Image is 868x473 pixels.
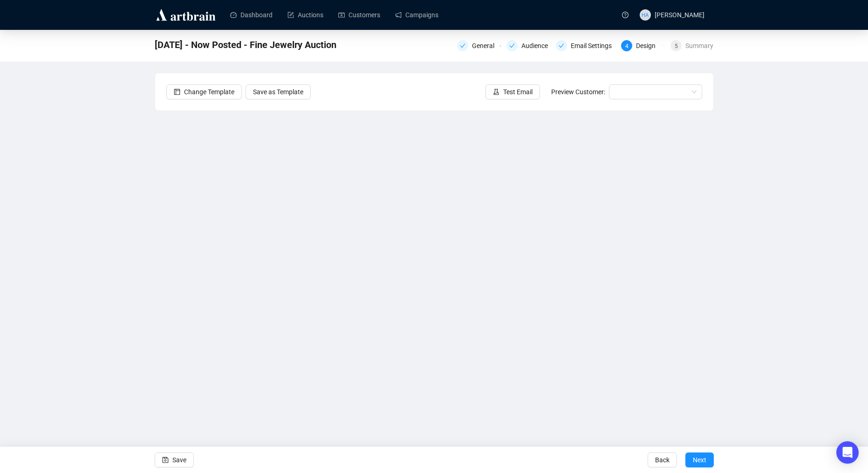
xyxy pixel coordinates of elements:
span: experiment [493,89,499,95]
a: Customers [338,3,380,27]
span: 5 [675,43,678,49]
img: logo [155,7,217,22]
button: Test Email [485,84,540,99]
span: Save [172,447,186,473]
span: check [460,43,465,49]
div: Open Intercom Messenger [836,441,859,464]
a: Dashboard [230,3,273,27]
div: Email Settings [571,40,617,51]
span: check [559,43,564,49]
button: Next [685,452,714,467]
div: Summary [685,40,713,51]
span: Next [693,447,706,473]
div: Design [636,40,661,51]
div: General [457,40,501,51]
span: Test Email [503,87,533,97]
a: Campaigns [395,3,438,27]
span: Save as Template [253,87,303,97]
div: Audience [506,40,550,51]
span: check [509,43,515,49]
span: [PERSON_NAME] [655,11,704,19]
div: Email Settings [556,40,615,51]
button: Save as Template [246,84,311,99]
div: 4Design [621,40,665,51]
span: layout [174,89,180,95]
span: Change Template [184,87,234,97]
span: question-circle [622,12,629,18]
div: 5Summary [670,40,713,51]
div: Audience [521,40,554,51]
span: Preview Customer: [551,88,605,96]
span: 8-28-25 - Now Posted - Fine Jewelry Auction [155,37,336,52]
span: 4 [625,43,629,49]
a: Auctions [287,3,323,27]
button: Change Template [166,84,242,99]
button: Back [648,452,677,467]
span: HA [642,11,649,19]
span: Back [655,447,670,473]
div: General [472,40,500,51]
span: save [162,457,169,463]
button: Save [155,452,194,467]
